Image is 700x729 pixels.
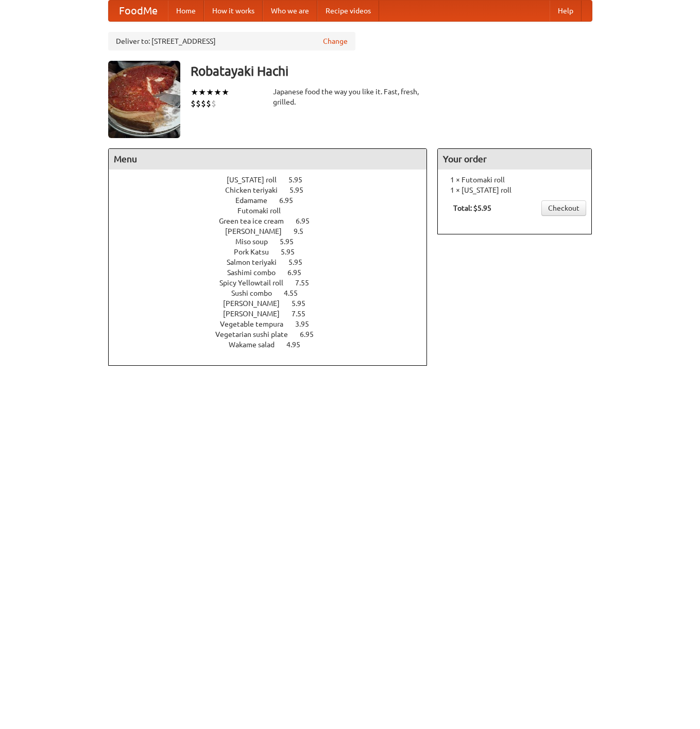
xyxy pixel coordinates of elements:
[289,186,314,194] span: 5.95
[263,1,317,21] a: Who we are
[108,32,355,50] div: Deliver to: [STREET_ADDRESS]
[288,258,313,266] span: 5.95
[234,248,279,256] span: Pork Katsu
[300,330,324,338] span: 6.95
[295,320,319,328] span: 3.95
[235,196,312,205] a: Edamame 6.95
[109,149,427,169] h4: Menu
[323,36,348,46] a: Change
[227,258,321,266] a: Salmon teriyaki 5.95
[287,268,312,277] span: 6.95
[221,87,229,98] li: ★
[438,149,591,169] h4: Your order
[108,61,180,138] img: angular.jpg
[288,176,313,184] span: 5.95
[227,258,287,266] span: Salmon teriyaki
[237,207,291,215] span: Futomaki roll
[229,341,319,349] a: Wakame salad 4.95
[443,185,586,195] li: 1 × [US_STATE] roll
[292,299,316,308] span: 5.95
[234,248,314,256] a: Pork Katsu 5.95
[204,1,263,21] a: How it works
[223,299,325,308] a: [PERSON_NAME] 5.95
[296,217,320,225] span: 6.95
[541,200,586,216] a: Checkout
[191,98,196,109] li: $
[211,98,216,109] li: $
[280,238,304,246] span: 5.95
[223,310,325,318] a: [PERSON_NAME] 7.55
[295,279,319,287] span: 7.55
[201,98,206,109] li: $
[225,227,322,235] a: [PERSON_NAME] 9.5
[219,279,328,287] a: Spicy Yellowtail roll 7.55
[206,98,211,109] li: $
[231,289,282,297] span: Sushi combo
[317,1,379,21] a: Recipe videos
[286,341,311,349] span: 4.95
[225,186,322,194] a: Chicken teriyaki 5.95
[191,61,592,81] h3: Robatayaki Hachi
[215,330,333,338] a: Vegetarian sushi plate 6.95
[198,87,206,98] li: ★
[284,289,308,297] span: 4.55
[225,186,288,194] span: Chicken teriyaki
[443,175,586,185] li: 1 × Futomaki roll
[227,176,321,184] a: [US_STATE] roll 5.95
[227,268,320,277] a: Sashimi combo 6.95
[227,176,287,184] span: [US_STATE] roll
[223,310,290,318] span: [PERSON_NAME]
[235,238,313,246] a: Miso soup 5.95
[231,289,317,297] a: Sushi combo 4.55
[292,310,316,318] span: 7.55
[223,299,290,308] span: [PERSON_NAME]
[225,227,292,235] span: [PERSON_NAME]
[229,341,285,349] span: Wakame salad
[294,227,314,235] span: 9.5
[273,87,428,107] div: Japanese food the way you like it. Fast, fresh, grilled.
[220,320,328,328] a: Vegetable tempura 3.95
[219,279,294,287] span: Spicy Yellowtail roll
[453,204,491,212] b: Total: $5.95
[168,1,204,21] a: Home
[550,1,582,21] a: Help
[109,1,168,21] a: FoodMe
[196,98,201,109] li: $
[235,196,278,205] span: Edamame
[191,87,198,98] li: ★
[215,330,298,338] span: Vegetarian sushi plate
[214,87,221,98] li: ★
[281,248,305,256] span: 5.95
[219,217,294,225] span: Green tea ice cream
[279,196,303,205] span: 6.95
[237,207,310,215] a: Futomaki roll
[219,217,329,225] a: Green tea ice cream 6.95
[235,238,278,246] span: Miso soup
[220,320,294,328] span: Vegetable tempura
[227,268,286,277] span: Sashimi combo
[206,87,214,98] li: ★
